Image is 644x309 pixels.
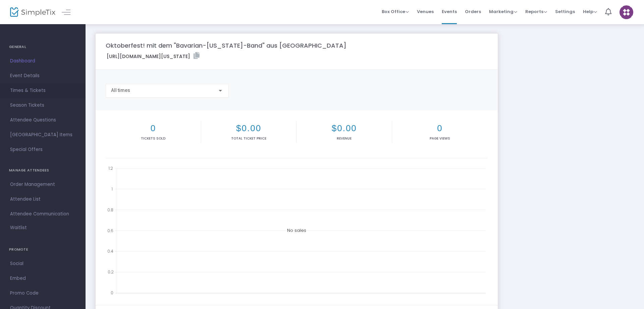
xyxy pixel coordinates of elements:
span: Settings [555,3,575,20]
span: All times [111,88,130,93]
h4: GENERAL [9,40,76,54]
span: Venues [417,3,434,20]
span: Help [583,8,597,15]
span: Waitlist [10,224,27,231]
span: Embed [10,274,75,283]
span: [GEOGRAPHIC_DATA] Items [10,131,75,139]
span: Dashboard [10,57,75,65]
span: Attendee Questions [10,116,75,124]
span: Orders [465,3,481,20]
p: Total Ticket Price [203,136,295,141]
m-panel-title: Oktoberfest! mit dem "Bavarian-[US_STATE]-Band" aus [GEOGRAPHIC_DATA] [106,41,346,50]
h2: $0.00 [203,123,295,134]
h2: 0 [393,123,486,134]
span: Order Management [10,180,75,189]
span: Reports [525,8,547,15]
div: No sales [106,163,488,298]
span: Promo Code [10,289,75,298]
h2: 0 [107,123,200,134]
h4: MANAGE ATTENDEES [9,164,76,177]
p: Revenue [298,136,390,141]
span: Social [10,259,75,268]
label: [URL][DOMAIN_NAME][US_STATE] [107,52,200,60]
p: Page Views [393,136,486,141]
h4: PROMOTE [9,243,76,256]
span: Event Details [10,71,75,80]
span: Special Offers [10,145,75,154]
span: Attendee List [10,195,75,204]
h2: $0.00 [298,123,390,134]
span: Times & Tickets [10,86,75,95]
span: Events [442,3,457,20]
span: Box Office [382,8,409,15]
p: Tickets sold [107,136,200,141]
span: Attendee Communication [10,210,75,218]
span: Season Tickets [10,101,75,110]
span: Marketing [489,8,517,15]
